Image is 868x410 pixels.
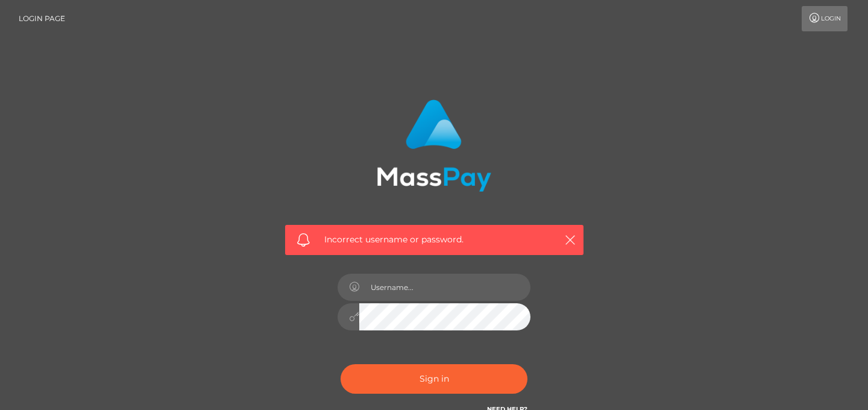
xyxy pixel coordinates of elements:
[359,274,530,301] input: Username...
[377,99,491,192] img: MassPay Login
[802,6,848,31] a: Login
[19,6,65,31] a: Login Page
[341,364,527,394] button: Sign in
[324,233,544,246] span: Incorrect username or password.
